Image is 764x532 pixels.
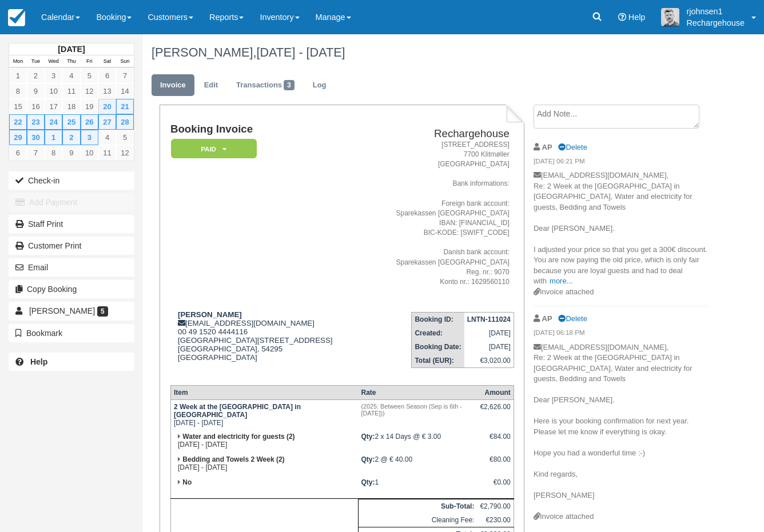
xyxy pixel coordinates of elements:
div: €0.00 [480,478,510,495]
a: more... [550,277,572,285]
a: 23 [27,114,45,130]
td: €3,020.00 [464,354,514,368]
em: Paid [171,139,257,159]
td: 2 x 14 Days @ € 3.00 [359,430,477,453]
strong: Qty [361,455,375,463]
a: 5 [116,130,134,145]
p: rjohnsen1 [686,6,745,17]
th: Created: [412,326,464,340]
th: Thu [62,55,80,68]
strong: 2 Week at the [GEOGRAPHIC_DATA] in [GEOGRAPHIC_DATA] [174,403,301,419]
th: Booking ID: [412,312,464,326]
a: 4 [98,130,116,145]
a: 20 [98,99,116,114]
button: Add Payment [9,193,134,211]
strong: [DATE] [58,45,85,54]
a: 30 [27,130,45,145]
a: Delete [558,314,587,323]
a: Edit [196,74,226,97]
td: Cleaning Fee: [359,513,477,527]
th: Item [170,386,358,400]
p: Rechargehouse [686,17,745,29]
strong: AP [542,314,552,323]
p: [EMAIL_ADDRESS][DOMAIN_NAME], Re: 2 Week at the [GEOGRAPHIC_DATA] in [GEOGRAPHIC_DATA], Water and... [534,170,707,287]
address: [STREET_ADDRESS] 7700 Klitmøller [GEOGRAPHIC_DATA] Bank informations: Foreign bank account: Spare... [371,140,510,287]
a: 1 [9,68,27,83]
td: [DATE] [464,326,514,340]
td: [DATE] - [DATE] [170,400,358,430]
a: 14 [116,83,134,99]
th: Amount [477,386,514,400]
div: Invoice attached [534,287,707,298]
a: Transactions3 [228,74,303,97]
a: 24 [45,114,62,130]
span: [PERSON_NAME] [29,306,95,315]
div: €80.00 [480,455,510,473]
a: 19 [81,99,98,114]
a: Staff Print [9,215,134,233]
b: Help [30,357,47,366]
a: 8 [9,83,27,99]
span: [DATE] - [DATE] [256,45,345,59]
a: 3 [81,130,98,145]
a: 1 [45,130,62,145]
a: 12 [81,83,98,99]
button: Bookmark [9,324,134,342]
a: Customer Print [9,237,134,255]
div: €84.00 [480,433,510,450]
td: €2,790.00 [477,499,514,514]
a: [PERSON_NAME] 5 [9,302,134,320]
a: Paid [170,138,253,159]
h1: Booking Invoice [170,123,366,135]
a: 4 [62,68,80,83]
a: 7 [116,68,134,83]
strong: AP [542,143,552,151]
a: 18 [62,99,80,114]
div: Invoice attached [534,511,707,522]
td: [DATE] - [DATE] [170,430,358,453]
a: 3 [45,68,62,83]
td: [DATE] [464,340,514,354]
strong: Water and electricity for guests (2) [182,433,295,441]
td: 1 [359,475,477,499]
th: Fri [81,55,98,68]
a: Invoice [152,74,194,97]
a: Delete [558,143,587,151]
em: (2025: Between Season (Sep is 6th - [DATE])) [361,403,475,417]
a: 10 [45,83,62,99]
a: Log [304,74,335,97]
a: 27 [98,114,116,130]
th: Mon [9,55,27,68]
strong: Bedding and Towels 2 Week (2) [182,455,284,463]
a: 26 [81,114,98,130]
a: 16 [27,99,45,114]
h1: [PERSON_NAME], [152,46,707,59]
a: 17 [45,99,62,114]
th: Total (EUR): [412,354,464,368]
th: Booking Date: [412,340,464,354]
a: 10 [81,145,98,161]
a: 6 [9,145,27,161]
button: Check-in [9,171,134,190]
a: 9 [27,83,45,99]
em: [DATE] 06:18 PM [534,328,707,341]
button: Copy Booking [9,280,134,298]
a: 7 [27,145,45,161]
th: Sub-Total: [359,499,477,514]
div: €2,626.00 [480,403,510,420]
em: [DATE] 06:21 PM [534,157,707,169]
th: Rate [359,386,477,400]
strong: No [182,478,192,486]
strong: Qty [361,478,375,486]
a: 13 [98,83,116,99]
strong: [PERSON_NAME] [178,310,242,319]
h2: Rechargehouse [371,128,510,140]
img: A1 [661,8,679,26]
i: Help [618,13,626,21]
a: 22 [9,114,27,130]
a: 15 [9,99,27,114]
td: 2 @ € 40.00 [359,453,477,475]
th: Wed [45,55,62,68]
p: [EMAIL_ADDRESS][DOMAIN_NAME], Re: 2 Week at the [GEOGRAPHIC_DATA] in [GEOGRAPHIC_DATA], Water and... [534,342,707,511]
a: 28 [116,114,134,130]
